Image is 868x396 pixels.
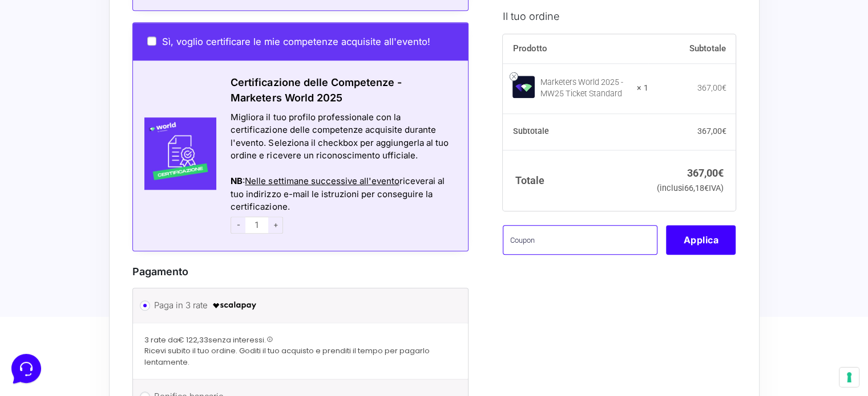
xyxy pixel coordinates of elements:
[540,77,629,100] div: Marketers World 2025 - MW25 Ticket Standard
[231,76,401,104] span: Certificazione delle Competenze - Marketers World 2025
[231,162,454,175] div: Azioni del messaggio
[26,184,187,195] input: Search for an Article...
[162,36,430,47] span: Sì, voglio certificare le mie competenze acquisite all'evento!
[503,226,657,255] input: Coupon
[55,82,78,105] img: dark
[9,352,43,386] iframe: Customerly Messenger Launcher
[212,299,257,312] img: scalapay-logo-black.png
[231,175,243,186] strong: NB
[79,291,150,317] button: Messages
[34,307,54,317] p: Home
[9,9,192,46] h2: Hello from Marketers 👋
[268,217,283,234] span: +
[82,121,160,130] span: Start a Conversation
[666,226,736,255] button: Applica
[154,297,443,314] label: Paga in 3 rate
[245,217,268,234] input: 1
[142,160,210,169] a: Open Help Center
[697,127,726,136] bdi: 367,00
[177,307,192,317] p: Help
[697,84,726,93] bdi: 367,00
[18,114,210,137] button: Start a Conversation
[98,307,131,317] p: Messages
[9,291,79,317] button: Home
[18,160,78,169] span: Find an Answer
[839,368,859,387] button: Le tue preferenze relative al consenso per le tecnologie di tracciamento
[512,76,535,98] img: Marketers World 2025 - MW25 Ticket Standard
[37,82,59,105] img: dark
[721,127,726,136] span: €
[503,34,648,64] th: Prodotto
[718,167,724,179] span: €
[721,84,726,93] span: €
[657,184,724,194] small: (inclusi IVA)
[149,291,219,317] button: Help
[18,82,41,105] img: dark
[704,184,709,194] span: €
[687,167,724,179] bdi: 367,00
[503,9,736,24] h3: Il tuo ordine
[231,217,245,234] span: -
[133,117,217,190] img: Certificazione-MW24-300x300-1.jpg
[637,83,648,95] strong: × 1
[231,111,454,162] div: Migliora il tuo profilo professionale con la certificazione delle competenze acquisite durante l'...
[503,114,648,150] th: Subtotale
[132,264,469,279] h3: Pagamento
[684,184,709,194] span: 66,18
[648,34,736,64] th: Subtotale
[18,64,92,73] span: Your Conversations
[245,175,399,186] span: Nelle settimane successive all'evento
[503,150,648,211] th: Totale
[231,175,454,214] div: : riceverai al tuo indirizzo e-mail le istruzioni per conseguire la certificazione.
[147,36,156,46] input: Sì, voglio certificare le mie competenze acquisite all'evento!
